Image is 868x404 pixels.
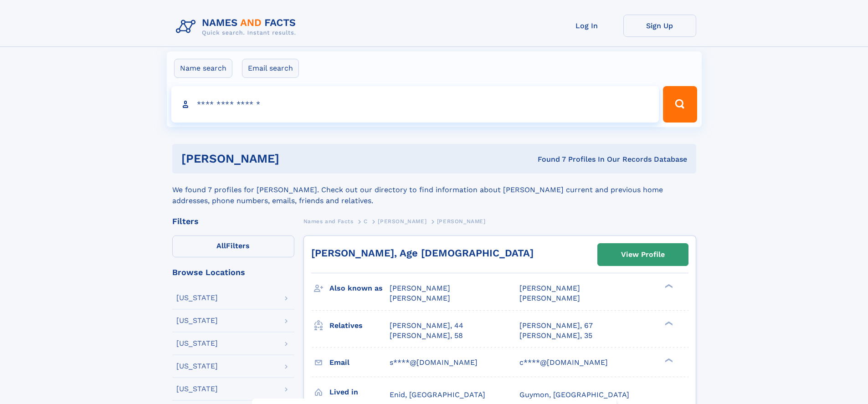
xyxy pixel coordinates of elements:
label: Email search [242,59,299,78]
div: We found 7 profiles for [PERSON_NAME]. Check out our directory to find information about [PERSON_... [172,174,696,206]
span: [PERSON_NAME] [390,284,450,292]
div: [US_STATE] [176,363,218,370]
a: Sign Up [623,15,696,37]
div: ❯ [663,283,673,289]
h3: Email [329,355,390,370]
div: Browse Locations [172,268,294,276]
label: Name search [174,59,232,78]
div: View Profile [621,244,665,265]
h3: Relatives [329,318,390,333]
span: All [216,241,226,250]
div: [US_STATE] [176,340,218,347]
img: Logo Names and Facts [172,15,303,39]
span: Enid, [GEOGRAPHIC_DATA] [390,390,485,399]
span: [PERSON_NAME] [378,218,426,225]
a: [PERSON_NAME], 58 [390,331,463,341]
div: [US_STATE] [176,294,218,302]
div: [US_STATE] [176,317,218,324]
a: [PERSON_NAME], 44 [390,321,463,331]
h1: [PERSON_NAME] [181,153,409,164]
a: Log In [550,15,623,37]
a: Names and Facts [303,215,354,227]
span: Guymon, [GEOGRAPHIC_DATA] [519,390,629,399]
a: C [364,215,368,227]
div: ❯ [663,320,673,326]
input: search input [171,86,659,123]
h3: Lived in [329,384,390,400]
span: [PERSON_NAME] [519,284,580,292]
button: Search Button [663,86,697,123]
div: ❯ [663,357,673,363]
label: Filters [172,235,294,257]
div: [US_STATE] [176,385,218,393]
div: Filters [172,217,294,225]
span: [PERSON_NAME] [519,294,580,302]
span: C [364,218,368,225]
span: [PERSON_NAME] [390,294,450,302]
a: [PERSON_NAME], 67 [519,321,593,331]
h3: Also known as [329,281,390,296]
a: View Profile [598,244,688,266]
a: [PERSON_NAME], 35 [519,331,592,341]
div: Found 7 Profiles In Our Records Database [408,154,687,164]
a: [PERSON_NAME] [378,215,426,227]
span: [PERSON_NAME] [437,218,486,225]
a: [PERSON_NAME], Age [DEMOGRAPHIC_DATA] [311,247,534,259]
